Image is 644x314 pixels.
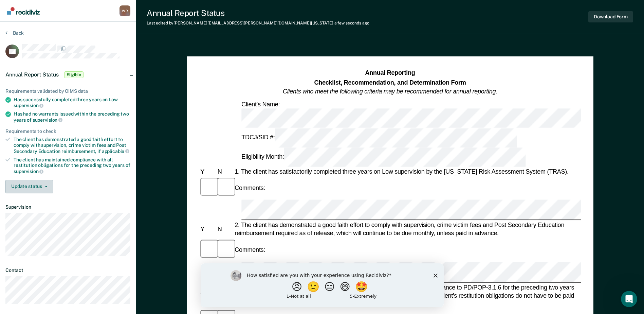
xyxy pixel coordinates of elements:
[119,5,130,16] div: W R
[201,263,444,307] iframe: Survey by Kim from Recidiviz
[365,70,415,76] strong: Annual Reporting
[233,168,581,176] div: 1. The client has satisfactorily completed three years on Low supervision by the [US_STATE] Risk ...
[14,97,130,108] div: Has successfully completed three years on Low
[334,21,369,25] span: a few seconds ago
[119,5,130,16] button: Profile dropdown button
[14,157,130,174] div: The client has maintained compliance with all restitution obligations for the preceding two years of
[14,169,43,174] span: supervision
[233,246,266,254] div: Comments:
[5,267,130,273] dt: Contact
[5,204,130,210] dt: Supervision
[102,149,129,154] span: applicable
[621,291,637,307] iframe: Intercom live chat
[240,147,527,167] div: Eligibility Month:
[216,168,233,176] div: N
[14,103,43,108] span: supervision
[233,184,266,192] div: Comments:
[147,8,369,18] div: Annual Report Status
[233,221,581,238] div: 2. The client has demonstrated a good faith effort to comply with supervision, crime victim fees ...
[5,71,59,78] span: Annual Report Status
[240,128,518,147] div: TDCJ/SID #:
[5,180,53,193] button: Update status
[5,30,24,36] button: Back
[33,117,62,123] span: supervision
[233,283,581,308] div: 3. The client has maintained compliance with all restitution obligations in accordance to PD/POP-...
[147,21,369,25] div: Last edited by [PERSON_NAME][EMAIL_ADDRESS][PERSON_NAME][DOMAIN_NAME][US_STATE]
[283,88,497,95] em: Clients who meet the following criteria may be recommended for annual reporting.
[199,225,216,233] div: Y
[314,79,466,86] strong: Checklist, Recommendation, and Determination Form
[14,137,130,154] div: The client has demonstrated a good faith effort to comply with supervision, crime victim fees and...
[5,128,130,134] div: Requirements to check
[5,88,130,94] div: Requirements validated by OIMS data
[14,111,130,123] div: Has had no warrants issued within the preceding two years of
[199,168,216,176] div: Y
[64,71,84,78] span: Eligible
[199,292,216,300] div: Y
[216,225,233,233] div: N
[588,11,633,22] button: Download Form
[7,7,40,15] img: Recidiviz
